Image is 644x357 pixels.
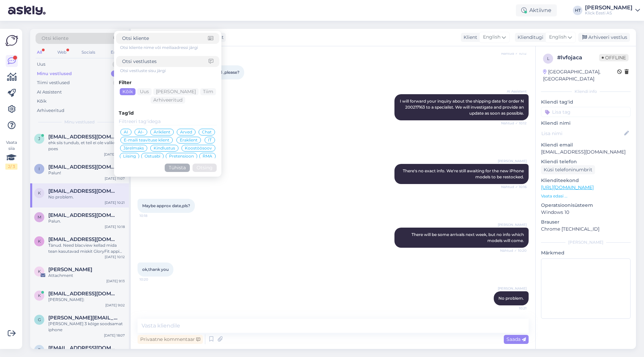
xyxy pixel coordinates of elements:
[106,279,125,284] div: [DATE] 9:13
[5,34,18,47] img: Askly Logo
[599,54,629,61] span: Offline
[541,88,631,95] div: Kliendi info
[111,70,122,77] div: 91
[541,193,631,199] p: Vaata edasi ...
[48,188,118,194] span: keppler88a@gmail.com
[541,130,623,137] input: Lisa nimi
[38,269,41,274] span: K
[37,98,47,105] div: Kõik
[38,136,40,141] span: j
[48,273,125,279] div: Attachment
[48,194,125,200] div: No problem.
[48,236,118,242] span: kaanutoks@gmail.com
[48,212,118,218] span: margus.radik@hotmail.com
[123,154,136,158] span: Liising
[120,45,219,51] div: Otsi kliente nime või meiliaadressi järgi
[541,165,595,174] div: Küsi telefoninumbrit
[516,4,557,16] div: Aktiivne
[123,146,144,150] span: Järelmaks
[543,68,617,82] div: [GEOGRAPHIC_DATA], [GEOGRAPHIC_DATA]
[541,107,631,117] input: Lisa tag
[37,79,70,86] div: Tiimi vestlused
[48,170,125,176] div: Palun!
[38,190,41,195] span: k
[547,56,549,61] span: l
[48,297,125,303] div: [PERSON_NAME]:
[120,68,219,74] div: Otsi vestluste sisu järgi
[37,61,45,68] div: Uus
[39,166,40,171] span: i
[119,118,217,125] input: Filtreeri tag'idega
[113,79,122,86] div: 2
[483,34,500,41] span: English
[461,34,477,41] div: Klient
[506,336,526,342] span: Saada
[541,141,631,148] p: Kliendi email
[104,152,125,157] div: [DATE] 12:02
[498,159,527,164] span: [PERSON_NAME]
[42,35,68,42] span: Otsi kliente
[541,99,631,106] p: Kliendi tag'id
[585,5,633,10] div: [PERSON_NAME]
[124,130,128,134] span: AI
[541,177,631,184] p: Klienditeekond
[38,215,41,220] span: m
[501,89,527,94] span: AI Assistent
[80,48,97,57] div: Socials
[104,333,125,338] div: [DATE] 18:07
[5,139,17,170] div: Vaata siia
[585,5,640,16] a: [PERSON_NAME]Klick Eesti AS
[138,335,203,344] div: Privaatne kommentaar
[142,267,169,272] span: ok,thank you
[541,148,631,156] p: [EMAIL_ADDRESS][DOMAIN_NAME]
[48,218,125,224] div: Palun.
[549,34,567,41] span: English
[105,200,125,205] div: [DATE] 10:21
[541,219,631,226] p: Brauser
[48,345,118,351] span: pqtrickss@gmail.com
[37,107,64,114] div: Arhiveeritud
[541,239,631,245] div: [PERSON_NAME]
[140,213,165,218] span: 10:18
[498,222,527,227] span: [PERSON_NAME]
[37,89,62,96] div: AI Assistent
[48,315,118,321] span: georg@netikodu.ee
[105,176,125,181] div: [DATE] 11:07
[573,6,582,15] div: HT
[412,232,525,243] span: There will be some arrivals next week, but no info which models will come.
[124,138,169,142] span: E-maili teavituse klient
[38,317,41,322] span: g
[119,110,217,117] div: Tag'id
[64,119,95,125] span: Minu vestlused
[109,48,123,57] div: Email
[48,266,92,273] span: Kalmer Kalaus
[48,164,118,170] span: info@aklveod.ee
[557,54,599,62] div: # lvfojaca
[541,158,631,165] p: Kliendi telefon
[498,296,524,301] span: No problem.
[48,321,125,333] div: [PERSON_NAME] 3 kõige soodsamat iphone
[37,70,72,77] div: Minu vestlused
[48,291,118,297] span: kaarel@funktory.ee
[541,249,631,256] p: Märkmed
[541,184,594,190] a: [URL][DOMAIN_NAME]
[515,34,543,41] div: Klienditugi
[578,33,630,42] div: Arhiveeri vestlus
[500,248,527,253] span: Nähtud ✓ 10:20
[120,88,136,95] div: Kõik
[122,35,208,42] input: Otsi kliente
[48,242,125,254] div: Tänud. Need blacview kellad mida tean kasutavad miskit GloryFit appi mis on pehmelt öeldes "kehv".
[105,303,125,308] div: [DATE] 9:02
[36,48,43,57] div: All
[56,48,68,57] div: Web
[501,121,527,126] span: Nähtud ✓ 10:12
[501,184,527,189] span: Nähtud ✓ 10:16
[541,202,631,209] p: Operatsioonisüsteem
[38,347,41,352] span: p
[501,51,527,56] span: Nähtud ✓ 10:12
[122,58,209,65] input: Otsi vestlustes
[105,254,125,259] div: [DATE] 10:12
[5,164,17,170] div: 2 / 3
[585,10,633,16] div: Klick Eesti AS
[142,203,190,208] span: Maybe approx date,pls?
